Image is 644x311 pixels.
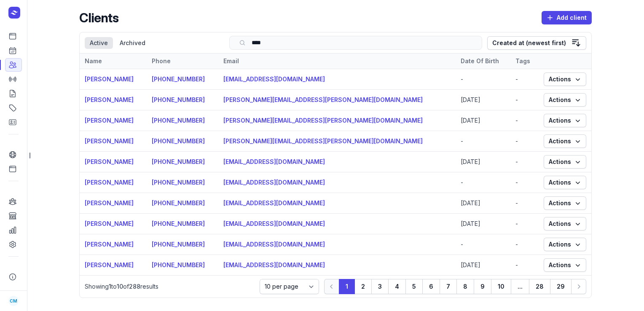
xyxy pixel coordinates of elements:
td: - [456,172,510,193]
a: [PHONE_NUMBER] [152,96,205,103]
div: - [515,96,534,104]
span: Actions [549,239,581,249]
th: Tags [510,54,539,69]
td: [DATE] [456,152,510,172]
button: 5 [405,279,423,294]
button: 7 [440,279,457,294]
a: [PHONE_NUMBER] [152,199,205,206]
div: - [515,158,534,166]
button: Actions [544,196,586,210]
a: [PERSON_NAME] [85,75,134,83]
span: Actions [549,115,581,126]
button: 8 [456,279,474,294]
span: Actions [549,260,581,270]
a: [PHONE_NUMBER] [152,137,205,145]
button: Add client [542,11,592,24]
a: [PERSON_NAME] [85,261,134,268]
nav: Tabs [85,37,224,49]
a: [PERSON_NAME][EMAIL_ADDRESS][PERSON_NAME][DOMAIN_NAME] [223,137,423,145]
th: Email [218,54,456,69]
button: 6 [422,279,440,294]
a: [EMAIL_ADDRESS][DOMAIN_NAME] [223,199,325,206]
button: 3 [371,279,389,294]
span: 1 [109,283,111,290]
td: [DATE] [456,110,510,131]
p: Showing to of results [85,282,255,291]
a: [PERSON_NAME] [85,96,134,103]
h2: Clients [79,10,118,25]
span: Actions [549,74,581,84]
a: [PERSON_NAME] [85,137,134,145]
div: Active [85,37,113,49]
button: 10 [491,279,511,294]
span: Actions [549,219,581,229]
a: [EMAIL_ADDRESS][DOMAIN_NAME] [223,158,325,165]
a: [PERSON_NAME] [85,117,134,124]
td: [DATE] [456,90,510,110]
button: ... [511,279,529,294]
div: - [515,240,534,249]
div: Archived [115,37,150,49]
button: Actions [544,134,586,148]
a: [PERSON_NAME][EMAIL_ADDRESS][PERSON_NAME][DOMAIN_NAME] [223,117,423,124]
div: Created at (newest first) [492,38,566,48]
td: [DATE] [456,193,510,214]
button: 1 [339,279,355,294]
a: [PHONE_NUMBER] [152,261,205,268]
button: Created at (newest first) [487,36,586,50]
a: [PERSON_NAME] [85,241,134,248]
th: Phone [147,54,218,69]
span: CM [10,296,17,306]
a: [PHONE_NUMBER] [152,75,205,83]
a: [PERSON_NAME] [85,220,134,227]
td: [DATE] [456,214,510,234]
span: Actions [549,95,581,105]
button: 2 [354,279,372,294]
th: Date Of Birth [456,54,510,69]
button: Actions [544,72,586,86]
td: - [456,234,510,255]
div: - [515,220,534,228]
a: [EMAIL_ADDRESS][DOMAIN_NAME] [223,75,325,83]
a: [PHONE_NUMBER] [152,241,205,248]
span: Actions [549,177,581,188]
a: [EMAIL_ADDRESS][DOMAIN_NAME] [223,220,325,227]
td: - [456,69,510,90]
button: Actions [544,258,586,272]
span: 288 [129,283,140,290]
div: - [515,199,534,207]
button: Actions [544,176,586,189]
button: 9 [474,279,491,294]
button: 28 [529,279,550,294]
a: [EMAIL_ADDRESS][DOMAIN_NAME] [223,179,325,186]
a: [PERSON_NAME] [85,199,134,206]
div: - [515,116,534,125]
a: [PHONE_NUMBER] [152,220,205,227]
button: Actions [544,238,586,251]
button: Actions [544,217,586,231]
a: [PHONE_NUMBER] [152,179,205,186]
button: 4 [388,279,406,294]
div: - [515,75,534,83]
div: - [515,137,534,145]
span: Add client [547,13,587,23]
span: Actions [549,136,581,146]
a: [PERSON_NAME] [85,158,134,165]
div: - [515,178,534,187]
nav: Pagination [324,279,586,294]
a: [PHONE_NUMBER] [152,117,205,124]
span: 10 [117,283,123,290]
a: [PERSON_NAME][EMAIL_ADDRESS][PERSON_NAME][DOMAIN_NAME] [223,96,423,103]
button: 29 [550,279,572,294]
th: Name [80,54,147,69]
span: Actions [549,198,581,208]
a: [EMAIL_ADDRESS][DOMAIN_NAME] [223,241,325,248]
button: Actions [544,114,586,127]
div: - [515,261,534,269]
td: - [456,131,510,152]
button: Actions [544,93,586,107]
a: [PERSON_NAME] [85,179,134,186]
td: [DATE] [456,255,510,276]
a: [EMAIL_ADDRESS][DOMAIN_NAME] [223,261,325,268]
span: Actions [549,157,581,167]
